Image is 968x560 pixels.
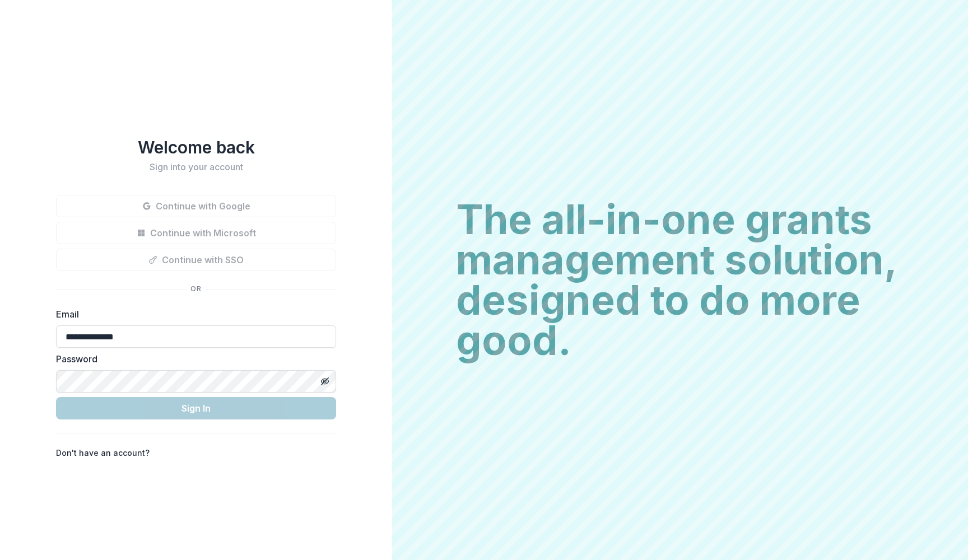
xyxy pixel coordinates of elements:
[56,222,336,244] button: Continue with Microsoft
[316,372,334,390] button: Toggle password visibility
[56,447,150,459] p: Don't have an account?
[56,352,329,366] label: Password
[56,249,336,271] button: Continue with SSO
[56,195,336,217] button: Continue with Google
[56,397,336,419] button: Sign In
[56,137,336,157] h1: Welcome back
[56,307,329,321] label: Email
[56,162,336,172] h2: Sign into your account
